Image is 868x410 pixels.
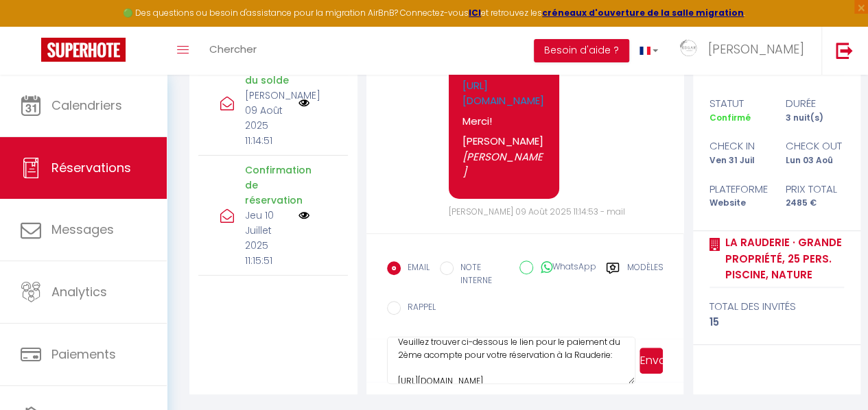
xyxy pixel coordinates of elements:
[401,261,430,276] label: EMAIL
[469,7,481,19] a: ICI
[401,301,436,316] label: RAPPEL
[41,38,126,62] img: Super Booking
[709,298,844,315] div: total des invités
[709,112,751,123] span: Confirmé
[449,206,625,217] span: [PERSON_NAME] 09 Août 2025 11:14:53 - mail
[709,314,844,330] div: 15
[701,181,777,197] div: Plateforme
[462,134,546,180] p: [PERSON_NAME]
[11,5,52,47] button: Ouvrir le widget de chat LiveChat
[701,154,777,167] div: Ven 31 Juil
[51,97,122,114] span: Calendriers
[836,42,853,59] img: logout
[462,114,546,130] p: Merci!
[542,7,744,19] a: créneaux d'ouverture de la salle migration
[777,154,853,167] div: Lun 03 Aoû
[708,40,804,58] span: [PERSON_NAME]
[454,261,510,287] label: NOTE INTERNE
[462,78,544,108] a: [URL][DOMAIN_NAME]
[51,221,114,238] span: Messages
[209,42,257,56] span: Chercher
[640,348,663,374] button: Envoyer
[777,197,853,210] div: 2485 €
[298,210,309,221] img: NO IMAGE
[626,261,663,289] label: Modèles
[701,95,777,112] div: statut
[679,39,699,60] img: ...
[701,197,777,210] div: Website
[533,261,596,276] label: WhatsApp
[777,112,853,125] div: 3 nuit(s)
[245,162,290,208] p: Confirmation de réservation
[51,159,131,176] span: Réservations
[245,208,290,268] p: Jeu 10 Juillet 2025 11:15:51
[51,346,116,363] span: Paiements
[462,149,543,180] em: [PERSON_NAME]
[777,95,853,112] div: durée
[777,138,853,154] div: check out
[777,181,853,197] div: Prix total
[51,283,107,300] span: Analytics
[245,88,290,148] p: [PERSON_NAME] 09 Août 2025 11:14:51
[720,234,844,283] a: La Rauderie · Grande propriété, 25 pers. piscine, nature
[534,39,629,62] button: Besoin d'aide ?
[668,27,821,75] a: ... [PERSON_NAME]
[701,138,777,154] div: check in
[298,97,309,108] img: NO IMAGE
[199,27,267,75] a: Chercher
